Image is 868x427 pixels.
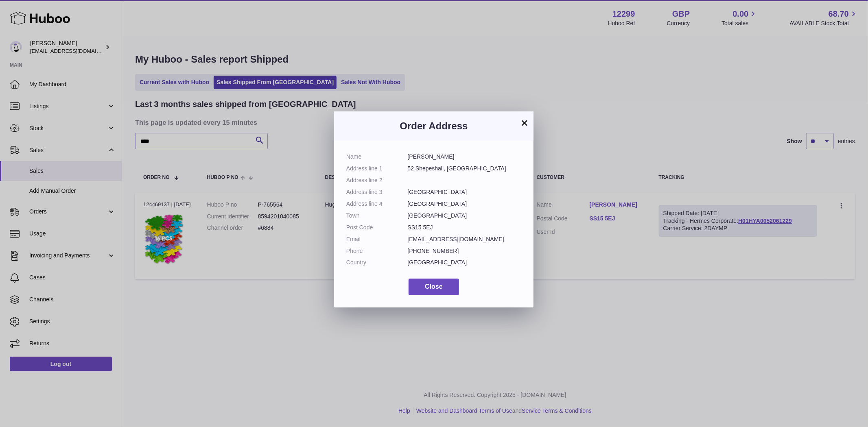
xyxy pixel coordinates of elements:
dt: Address line 4 [346,200,408,208]
dd: [PHONE_NUMBER] [408,247,522,255]
dd: [EMAIL_ADDRESS][DOMAIN_NAME] [408,235,522,243]
dt: Address line 3 [346,188,408,196]
button: × [520,118,529,128]
dt: Address line 2 [346,176,408,184]
dt: Post Code [346,224,408,231]
dt: Address line 1 [346,165,408,172]
dd: [GEOGRAPHIC_DATA] [408,188,522,196]
dt: Country [346,259,408,266]
button: Close [409,279,459,295]
dd: [GEOGRAPHIC_DATA] [408,200,522,208]
dt: Town [346,212,408,220]
dt: Email [346,235,408,243]
dt: Phone [346,247,408,255]
dd: [GEOGRAPHIC_DATA] [408,259,522,266]
dd: 52 Shepeshall, [GEOGRAPHIC_DATA] [408,165,522,172]
dd: [PERSON_NAME] [408,153,522,161]
dd: SS15 5EJ [408,224,522,231]
dd: [GEOGRAPHIC_DATA] [408,212,522,220]
dt: Name [346,153,408,161]
h3: Order Address [346,120,521,133]
span: Close [425,283,443,290]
